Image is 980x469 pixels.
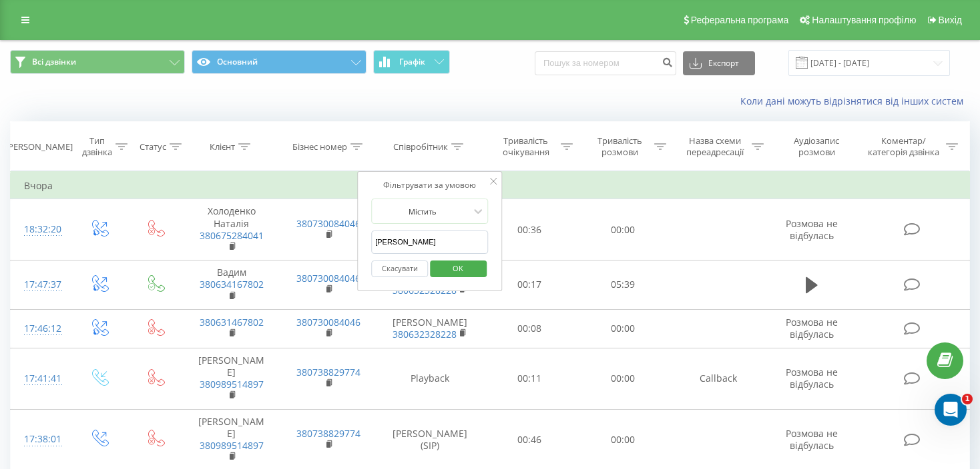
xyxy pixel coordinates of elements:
div: 17:41:41 [24,366,57,392]
a: 380738829774 [296,427,360,440]
td: [PERSON_NAME] [377,309,482,348]
a: 380989514897 [200,378,264,390]
div: Бізнес номер [292,141,347,153]
a: 380631467802 [200,316,264,328]
td: 00:17 [483,260,576,310]
input: Введіть значення [371,231,489,254]
span: Розмова не відбулась [786,217,838,242]
a: 380738829774 [296,366,360,378]
button: Основний [192,50,366,74]
button: OK [430,260,487,277]
div: Тривалість розмови [588,135,651,158]
td: [PERSON_NAME] [183,348,280,409]
div: Назва схеми переадресації [682,135,748,158]
a: 380634167802 [200,278,264,290]
div: Співробітник [393,141,448,153]
td: Callback [670,348,767,409]
div: 18:32:20 [24,217,57,242]
td: Вчора [11,173,970,199]
div: Коментар/категорія дзвінка [865,135,943,158]
td: 05:39 [576,260,670,310]
span: Розмова не відбулась [786,366,838,390]
span: Графік [399,57,425,67]
div: Тип дзвінка [82,135,112,158]
a: 380632328228 [393,328,457,340]
span: Вихід [939,15,962,25]
div: Тривалість очікування [495,135,557,158]
div: 17:46:12 [24,316,57,342]
span: OK [439,258,477,278]
span: Розмова не відбулась [786,316,838,340]
td: 00:00 [576,199,670,260]
td: Вадим [183,260,280,310]
button: Всі дзвінки [10,50,185,74]
a: Коли дані можуть відрізнятися вiд інших систем [740,95,970,107]
a: 380675284041 [200,229,264,242]
td: Playback [377,348,482,409]
div: Фільтрувати за умовою [371,179,489,192]
span: Реферальна програма [691,15,789,25]
a: 380989514897 [200,439,264,452]
input: Пошук за номером [535,51,676,75]
div: [PERSON_NAME] [5,141,73,153]
div: Аудіозапис розмови [779,135,854,158]
button: Скасувати [371,260,428,277]
button: Графік [373,50,450,74]
a: 380730084046 [296,272,360,284]
span: Розмова не відбулась [786,427,838,452]
div: 17:47:37 [24,272,57,298]
td: 00:08 [483,309,576,348]
td: Холоденко Наталія [183,199,280,260]
div: Статус [140,141,166,153]
span: 1 [962,394,973,404]
a: 380730084046 [296,316,360,328]
td: 00:00 [576,348,670,409]
span: Налаштування профілю [812,15,916,25]
button: Експорт [683,51,755,75]
div: Клієнт [210,141,235,153]
div: 17:38:01 [24,426,57,452]
iframe: Intercom live chat [935,394,967,426]
td: 00:00 [576,309,670,348]
span: Всі дзвінки [32,57,76,67]
a: 380730084046 [296,217,360,230]
td: 00:11 [483,348,576,409]
td: 00:36 [483,199,576,260]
